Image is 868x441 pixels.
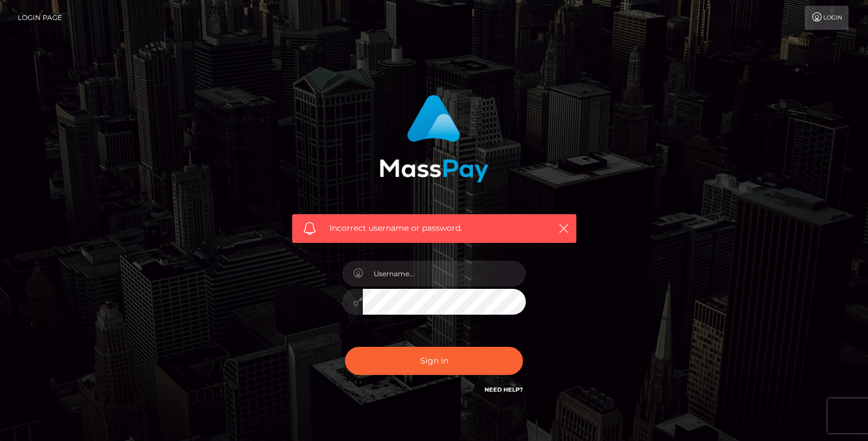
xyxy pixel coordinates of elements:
[485,386,523,393] a: Need Help?
[18,6,62,30] a: Login Page
[330,222,539,234] span: Incorrect username or password.
[379,95,489,183] img: MassPay Login
[345,347,523,375] button: Sign in
[363,261,526,287] input: Username...
[805,6,848,30] a: Login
